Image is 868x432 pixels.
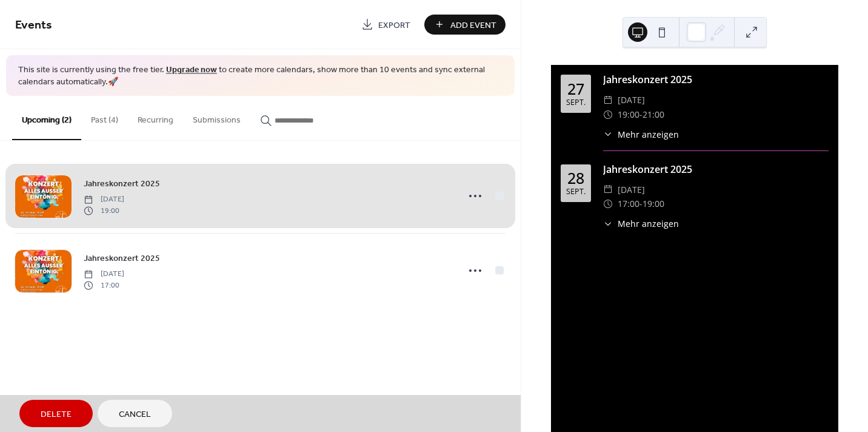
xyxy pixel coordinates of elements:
button: Submissions [183,96,250,139]
span: Mehr anzeigen [618,128,679,141]
div: Sept. [566,188,586,196]
button: Past (4) [81,96,128,139]
button: Upcoming (2) [12,96,81,140]
span: Events [15,13,52,37]
span: Mehr anzeigen [618,217,679,230]
span: 17:00 [618,197,639,211]
span: [DATE] [618,183,645,197]
span: 19:00 [643,197,664,211]
a: Export [352,15,419,35]
button: Recurring [128,96,183,139]
span: 19:00 [618,107,639,122]
div: 28 [567,170,584,186]
button: Cancel [98,400,172,427]
div: Jahreskonzert 2025 [603,162,829,177]
div: ​ [603,128,613,141]
button: Delete [19,400,93,427]
button: ​Mehr anzeigen [603,217,679,230]
span: Cancel [119,408,151,421]
span: 21:00 [643,107,664,122]
span: This site is currently using the free tier. to create more calendars, show more than 10 events an... [18,64,502,88]
span: - [639,197,643,211]
div: 27 [567,81,584,96]
span: [DATE] [618,93,645,107]
div: ​ [603,107,613,122]
div: Jahreskonzert 2025 [603,72,829,87]
span: Delete [41,408,72,421]
button: Add Event [424,15,506,35]
div: ​ [603,217,613,230]
div: ​ [603,197,613,211]
span: Export [378,19,410,32]
div: Sept. [566,99,586,107]
span: Add Event [450,19,496,32]
div: ​ [603,183,613,197]
button: ​Mehr anzeigen [603,128,679,141]
div: ​ [603,93,613,107]
a: Upgrade now [166,62,217,78]
span: - [639,107,643,122]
